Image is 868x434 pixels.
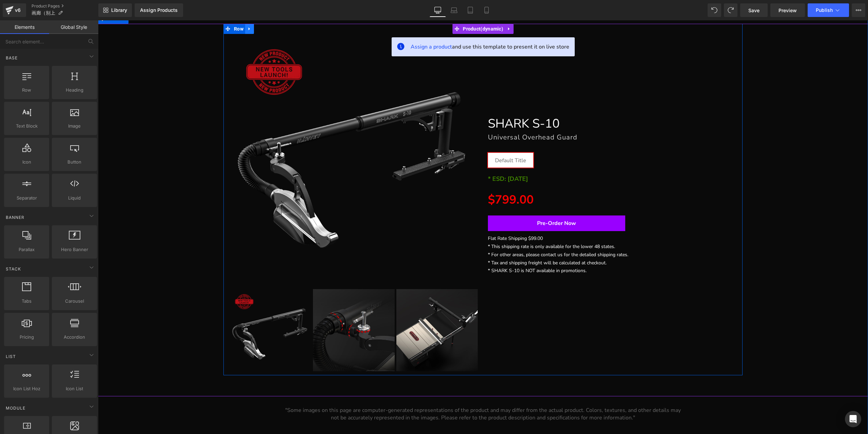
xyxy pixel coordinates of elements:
a: Desktop [430,3,446,17]
span: Row [6,87,47,94]
font: Universal Overhead Guard [390,112,479,121]
a: Preview [770,3,805,17]
span: Base [5,55,18,61]
img: SHARK S-10 Universal Overhead Guard - Harvey Woodworking [298,269,380,351]
button: Pre-Order Now [390,195,527,211]
span: Separator [6,194,47,202]
span: Save [748,7,759,14]
div: Open Intercom Messenger [845,411,861,427]
span: $799.00 [390,171,436,188]
a: Mobile [478,3,495,17]
span: Module [5,405,26,411]
span: Assign a product [313,23,354,30]
span: Publish [816,7,833,13]
span: Pre-Order Now [439,199,478,207]
span: Text Block [6,122,47,130]
span: Accordion [54,334,95,341]
button: Undo [708,3,721,17]
p: "Some images on this page are computer-generated representations of the product and may differ fr... [187,386,584,401]
font: SHARK S-10 [390,95,462,112]
a: Expand / Collapse [147,3,156,14]
span: Carousel [54,298,95,305]
span: Banner [5,214,25,221]
span: List [5,353,17,360]
a: Product Pages [32,3,98,9]
p: * For other areas, please contact us for the detailed shipping rates. [390,230,639,239]
span: Liquid [54,194,95,202]
a: Expand / Collapse [407,3,416,14]
span: Preview [778,7,797,14]
a: New Library [98,3,132,17]
a: Global Style [49,20,98,34]
span: Library [111,7,127,13]
span: Button [54,158,95,166]
span: Default Title [397,133,428,147]
span: Tabs [6,298,47,305]
img: SHARK S-10 Universal Overhead Guard [131,14,380,263]
p: * This shipping rate is only available for the lower 48 states. [390,222,639,230]
span: Pricing [6,334,47,341]
button: More [852,3,865,17]
div: Assign Products [140,7,178,13]
img: SHARK S-10 Universal Overhead Guard - Harvey Woodworking [131,269,213,351]
span: Product [363,3,407,14]
div: v6 [14,6,22,15]
button: Redo [724,3,737,17]
span: Hero Banner [54,246,95,253]
button: Publish [808,3,849,17]
img: SHARK S-10 Universal Overhead Guard - Harvey Woodworking [215,269,297,351]
span: and use this template to present it on live store [313,22,471,31]
a: v6 [3,3,26,17]
span: Row [134,3,147,14]
p: Flat Rate Shipping $99.00 [390,214,639,222]
a: Laptop [446,3,462,17]
span: 画廊（别上 [32,10,55,16]
span: Icon List Hoz [6,385,47,392]
span: Parallax [6,246,47,253]
span: Image [54,122,95,130]
p: * SHARK S-10 is NOT available in promotions. [390,246,639,254]
a: Tablet [462,3,478,17]
span: Icon [6,158,47,166]
span: Stack [5,266,22,272]
p: * Tax and shipping freight will be calculated at checkout. [390,239,639,247]
span: Icon List [54,385,95,392]
span: Heading [54,87,95,94]
strong: * ESD: [DATE] [390,154,430,163]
